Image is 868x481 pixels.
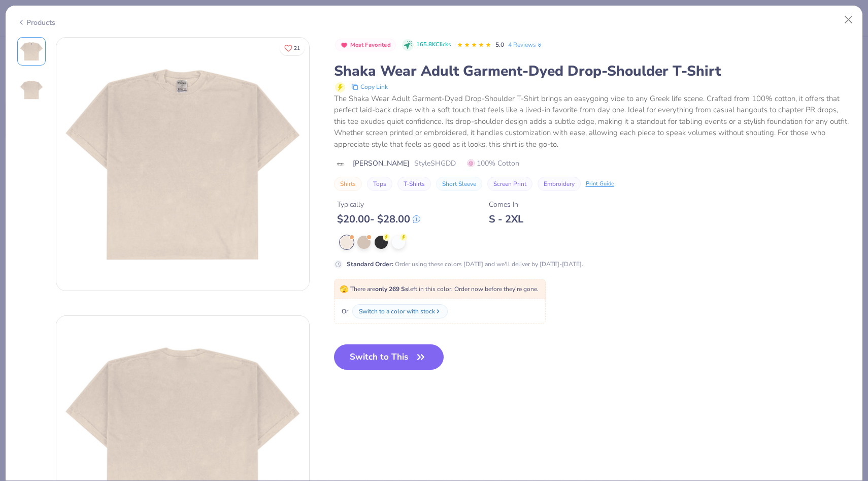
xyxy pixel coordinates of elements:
img: Most Favorited sort [340,41,348,49]
div: The Shaka Wear Adult Garment-Dyed Drop-Shoulder T-Shirt brings an easygoing vibe to any Greek lif... [334,93,851,150]
button: Like [280,41,305,55]
img: Front [19,39,44,63]
a: 4 Reviews [508,40,543,49]
div: Typically [337,199,420,210]
button: Close [839,10,858,29]
span: 165.8K Clicks [416,41,451,49]
button: Short Sleeve [436,177,482,191]
div: Print Guide [586,180,614,188]
div: Switch to a color with stock [359,307,435,316]
button: Screen Print [487,177,532,191]
span: Or [340,307,348,316]
div: Products [17,17,55,28]
button: Embroidery [538,177,581,191]
div: 5.0 Stars [457,37,491,53]
div: S - 2XL [489,213,523,226]
span: Most Favorited [350,42,391,48]
button: Shirts [334,177,362,191]
span: 21 [294,46,300,51]
img: Back [19,78,44,102]
button: Badge Button [335,39,396,52]
span: 🫣 [340,284,348,294]
strong: Standard Order : [347,260,393,268]
div: $ 20.00 - $ 28.00 [337,213,420,226]
span: [PERSON_NAME] [353,158,409,169]
strong: only 269 Ss [375,285,408,293]
button: Switch to a color with stock [352,304,448,318]
div: Comes In [489,199,523,210]
div: Order using these colors [DATE] and we'll deliver by [DATE]-[DATE]. [347,260,583,269]
img: brand logo [334,160,348,168]
span: 100% Cotton [467,158,519,169]
button: copy to clipboard [348,81,391,93]
span: There are left in this color. Order now before they're gone. [340,285,539,293]
span: 5.0 [495,41,504,49]
button: T-Shirts [397,177,431,191]
button: Tops [367,177,392,191]
span: Style SHGDD [414,158,456,169]
button: Switch to This [334,344,444,370]
div: Shaka Wear Adult Garment-Dyed Drop-Shoulder T-Shirt [334,61,851,81]
img: Front [56,38,309,291]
